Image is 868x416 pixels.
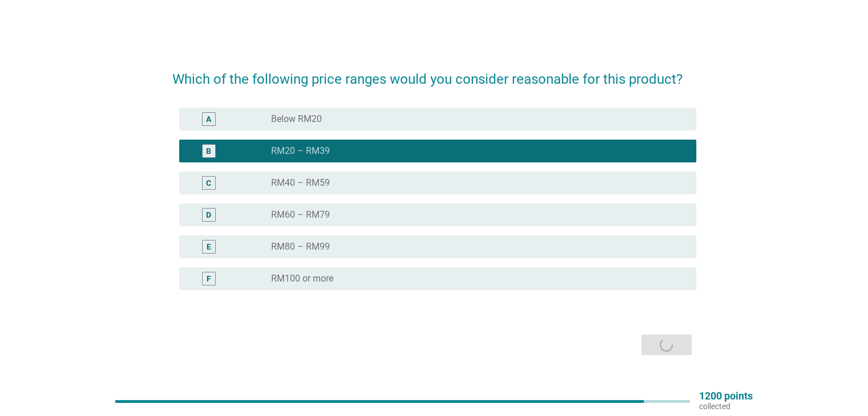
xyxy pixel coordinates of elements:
div: D [206,209,211,221]
p: 1200 points [699,391,753,401]
label: RM100 or more [271,273,333,284]
h2: Which of the following price ranges would you consider reasonable for this product? [172,58,696,89]
div: F [207,273,211,285]
label: Below RM20 [271,113,322,125]
div: A [206,113,211,125]
label: RM40 – RM59 [271,177,330,189]
label: RM60 – RM79 [271,209,330,221]
div: E [207,241,211,253]
p: collected [699,401,753,411]
label: RM80 – RM99 [271,241,330,252]
div: B [206,145,211,157]
div: C [206,177,211,189]
label: RM20 – RM39 [271,145,330,157]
